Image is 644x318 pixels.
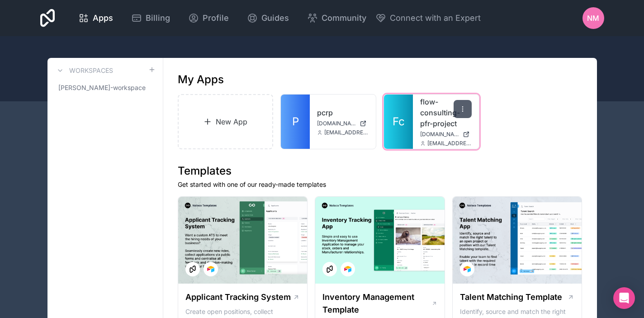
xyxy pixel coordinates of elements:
a: Billing [124,8,177,28]
span: [EMAIL_ADDRESS][DOMAIN_NAME] [427,140,472,147]
h1: Templates [178,164,582,178]
a: Apps [71,8,120,28]
a: [DOMAIN_NAME] [317,120,369,127]
a: Fc [384,95,413,149]
img: Airtable Logo [344,266,351,273]
p: Get started with one of our ready-made templates [178,180,582,189]
a: Profile [181,8,236,28]
a: Guides [240,8,296,28]
h1: Talent Matching Template [460,291,562,304]
button: Connect with an Expert [375,12,481,24]
div: Open Intercom Messenger [613,287,635,309]
span: NM [587,13,599,24]
h1: My Apps [178,72,224,87]
a: New App [178,94,274,149]
a: [PERSON_NAME]-workspace [55,80,156,96]
span: [DOMAIN_NAME] [420,131,459,138]
a: Community [300,8,374,28]
span: Guides [261,12,289,24]
a: P [281,95,310,149]
span: P [292,114,299,129]
a: [DOMAIN_NAME] [420,131,472,138]
span: Connect with an Expert [390,12,481,24]
span: Community [322,12,366,24]
span: [DOMAIN_NAME] [317,120,356,127]
a: Workspaces [55,65,113,76]
span: [PERSON_NAME]-workspace [58,83,146,92]
span: [EMAIL_ADDRESS][DOMAIN_NAME] [324,129,369,136]
h1: Inventory Management Template [322,291,431,316]
img: Airtable Logo [207,266,214,273]
span: Billing [146,12,170,24]
span: Apps [93,12,113,24]
span: Profile [203,12,229,24]
h3: Workspaces [69,66,113,75]
span: Fc [393,114,405,129]
img: Airtable Logo [464,266,471,273]
h1: Applicant Tracking System [185,291,291,304]
a: flow-consulting-pfr-project [420,96,472,129]
a: pcrp [317,107,369,118]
